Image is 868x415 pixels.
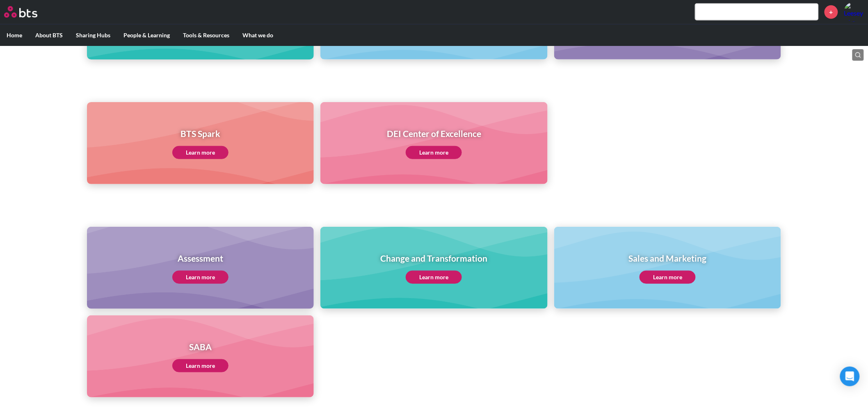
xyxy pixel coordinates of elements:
h1: BTS Spark [172,128,228,139]
label: What we do [236,25,280,46]
h1: Sales and Marketing [629,252,707,264]
h1: Assessment [172,252,228,264]
label: About BTS [29,25,69,46]
div: Open Intercom Messenger [840,367,860,386]
a: Learn more [406,146,462,159]
a: Learn more [640,271,696,284]
img: BTS Logo [4,6,37,18]
a: Profile [844,2,864,22]
h1: DEI Center of Excellence [387,128,481,139]
img: Leeseyoung Kim [844,2,864,22]
a: Learn more [172,146,228,159]
a: Learn more [172,271,228,284]
label: People & Learning [117,25,176,46]
a: + [825,5,838,19]
label: Tools & Resources [176,25,236,46]
a: Learn more [406,271,462,284]
a: Learn more [172,359,228,372]
h1: Change and Transformation [380,252,487,264]
h1: SABA [172,341,228,353]
label: Sharing Hubs [69,25,117,46]
a: Go home [4,6,53,18]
